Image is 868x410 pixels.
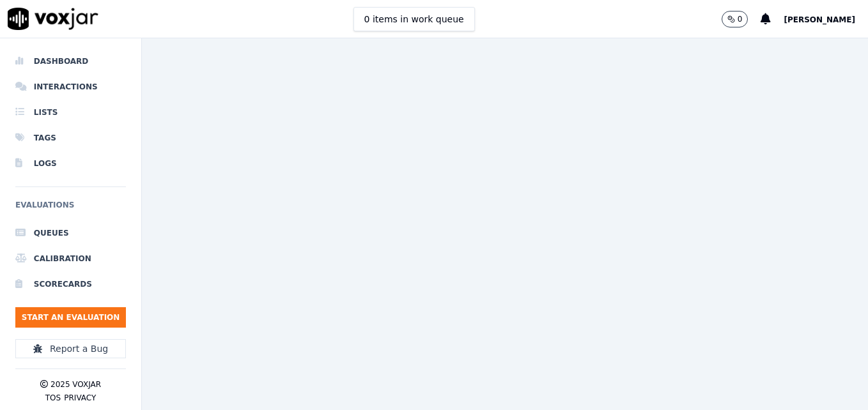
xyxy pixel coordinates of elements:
a: Interactions [15,74,126,100]
a: Calibration [15,246,126,271]
button: [PERSON_NAME] [784,11,868,27]
button: TOS [45,393,61,403]
button: Start an Evaluation [15,307,126,328]
a: Dashboard [15,49,126,74]
a: Scorecards [15,271,126,297]
button: Privacy [64,393,96,403]
a: Tags [15,125,126,151]
button: 0 [722,11,748,27]
img: voxjar logo [8,8,98,30]
span: [PERSON_NAME] [784,15,855,24]
h6: Evaluations [15,197,126,220]
a: Logs [15,151,126,176]
a: Lists [15,100,126,125]
button: 0 items in work queue [353,7,475,31]
button: Report a Bug [15,339,126,358]
p: 0 [738,14,743,24]
p: 2025 Voxjar [50,379,101,390]
a: Queues [15,220,126,246]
